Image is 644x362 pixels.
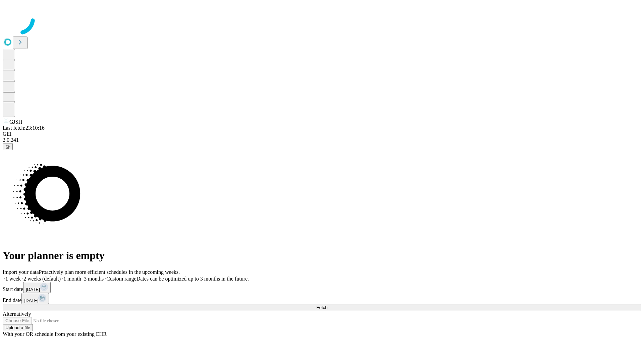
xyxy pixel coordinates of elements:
[26,287,40,292] span: [DATE]
[21,293,49,304] button: [DATE]
[5,144,10,149] span: @
[9,119,22,125] span: GJSH
[63,276,81,282] span: 1 month
[3,131,641,137] div: GEI
[3,293,641,304] div: End date
[3,269,39,275] span: Import your data
[23,276,61,282] span: 2 weeks (default)
[3,331,107,337] span: With your OR schedule from your existing EHR
[3,143,13,150] button: @
[137,276,249,282] span: Dates can be optimized up to 3 months in the future.
[3,324,33,331] button: Upload a file
[39,269,180,275] span: Proactively plan more efficient schedules in the upcoming weeks.
[3,311,31,317] span: Alternatively
[106,276,136,282] span: Custom range
[23,282,51,293] button: [DATE]
[3,137,641,143] div: 2.0.241
[3,304,641,311] button: Fetch
[5,276,21,282] span: 1 week
[84,276,104,282] span: 3 months
[316,305,327,310] span: Fetch
[3,125,45,131] span: Last fetch: 23:10:16
[3,249,641,262] h1: Your planner is empty
[24,298,38,303] span: [DATE]
[3,282,641,293] div: Start date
